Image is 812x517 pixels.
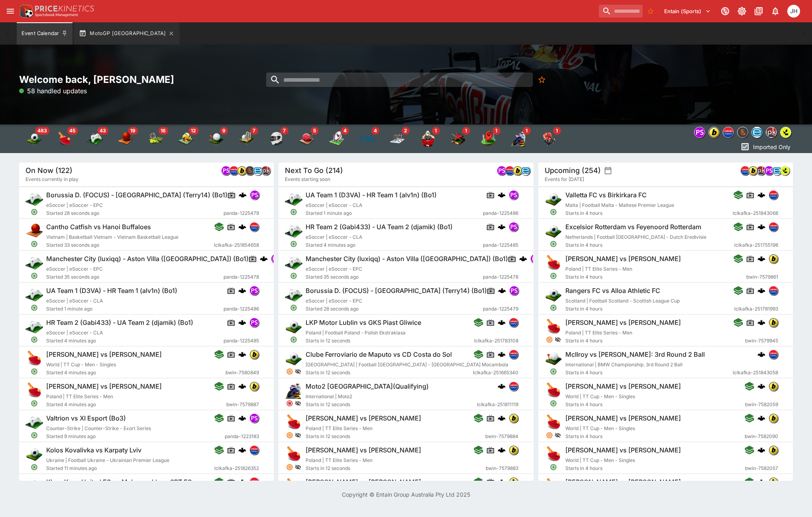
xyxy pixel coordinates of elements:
div: lsports [780,127,791,138]
div: cerberus [498,191,506,199]
img: pandascore.png [222,166,230,175]
svg: Open [31,208,38,216]
div: Table Tennis [57,131,73,147]
input: search [266,73,533,87]
h6: Valtrion vs XI Esport (Bo3) [46,414,126,423]
img: logo-cerberus.svg [498,446,506,454]
span: 9 [220,127,228,135]
div: Motor Racing [269,131,284,147]
img: logo-cerberus.svg [498,223,506,231]
img: pricekinetics.png [757,166,765,175]
img: soccer.png [285,318,302,335]
img: logo-cerberus.svg [238,382,246,390]
img: logo-cerberus.svg [757,382,765,390]
button: settings [604,167,612,175]
span: lclkafka-251783108 [475,337,519,345]
div: Gaelic Sports [359,131,375,147]
img: lclkafka.png [250,222,259,231]
div: Boxing [541,131,557,147]
img: PriceKinetics Logo [18,3,33,19]
img: bwin.png [769,446,778,454]
span: 43 [97,127,108,135]
span: panda-1225486 [224,305,259,313]
span: lclkafka-251781993 [734,305,778,313]
div: pandascore [497,166,506,175]
div: lclkafka [769,222,778,232]
img: table_tennis.png [545,477,562,495]
img: esports.png [285,222,302,240]
div: lclkafka [769,190,778,200]
img: lclkafka.png [741,166,749,175]
img: logo-cerberus.svg [757,318,765,326]
span: Starts in 4 hours [565,209,733,217]
h6: [PERSON_NAME] vs [PERSON_NAME] [306,414,421,423]
img: bwin.png [749,166,757,175]
img: logo-cerberus.svg [757,255,765,263]
h6: Borussia D. (FOCUS) - [GEOGRAPHIC_DATA] (Terry14) (Bo1) [46,191,228,199]
img: logo-cerberus.svg [757,478,765,486]
h6: Excelsior Rotterdam vs Feyenoord Rotterdam [565,223,701,231]
div: Jordan Hughes [787,5,800,18]
h6: [PERSON_NAME] vs [PERSON_NAME] [565,446,681,454]
img: lclkafka.png [769,222,778,231]
span: lclkafka-251826352 [214,464,259,472]
img: lclkafka.png [769,191,778,199]
img: logo-cerberus.svg [757,287,765,295]
img: soccer.png [25,445,43,463]
span: eSoccer | eSoccer - CLA [306,202,362,208]
div: lclkafka [229,166,239,175]
img: pandascore.png [497,166,506,175]
h6: McIlroy vs [PERSON_NAME]: 3rd Round 2 Ball [565,350,705,359]
img: table_tennis.png [285,413,302,431]
h6: Khon Kaen United FC vs Mahasarakham SBT FC [46,478,192,486]
img: logo-cerberus.svg [757,350,765,358]
span: bwin-7579861 [746,273,778,281]
h6: UA Team 1 (D3VA) - HR Team 1 (alv1n) (Bo1) [306,191,437,199]
div: Basketball [117,131,133,147]
span: Started 1 minute ago [306,209,483,217]
img: golf [208,131,224,147]
img: esports [87,131,103,147]
img: tennis [147,131,163,147]
img: logo-cerberus.svg [260,255,268,263]
span: 1 [523,127,531,135]
span: 1 [553,127,561,135]
img: sportingsolutions.jpeg [737,127,748,138]
div: Australian Rules [481,131,496,147]
span: 12 [188,127,198,135]
div: lclkafka [249,222,259,232]
img: volleyball [178,131,194,147]
span: Started 28 seconds ago [46,209,224,217]
img: logo-cerberus.svg [239,191,247,199]
h6: Rangers FC vs Alloa Athletic FC [565,287,660,295]
div: Cricket [238,131,254,147]
img: logo-cerberus.svg [238,223,246,231]
div: pricekinetics [756,166,766,175]
span: panda-1225486 [483,209,519,217]
img: pricekinetics.png [766,127,777,138]
button: Select Tenant [659,5,716,18]
img: lclkafka.png [510,382,518,391]
h5: On Now (122) [25,166,73,175]
img: logo-cerberus.svg [498,191,506,199]
img: pandascore.png [510,286,518,295]
img: table_tennis.png [285,477,302,495]
div: sportingsolutions [245,166,255,175]
img: cricket [238,131,254,147]
div: bwin [708,127,720,138]
img: esports.png [25,254,43,271]
img: esports.png [25,190,43,208]
img: soccer.png [285,350,302,367]
img: bwin.png [709,127,719,138]
img: rugby_union [420,131,436,147]
div: lclkafka [505,166,514,175]
img: basketball.png [25,222,43,240]
div: cerberus [757,191,765,199]
img: pandascore.png [765,166,773,175]
div: Soccer [26,131,42,147]
img: bwin.png [510,414,518,423]
img: table_tennis.png [545,413,562,431]
span: 2 [402,127,410,135]
img: logo-cerberus.svg [498,382,506,390]
div: Volleyball [178,131,194,147]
